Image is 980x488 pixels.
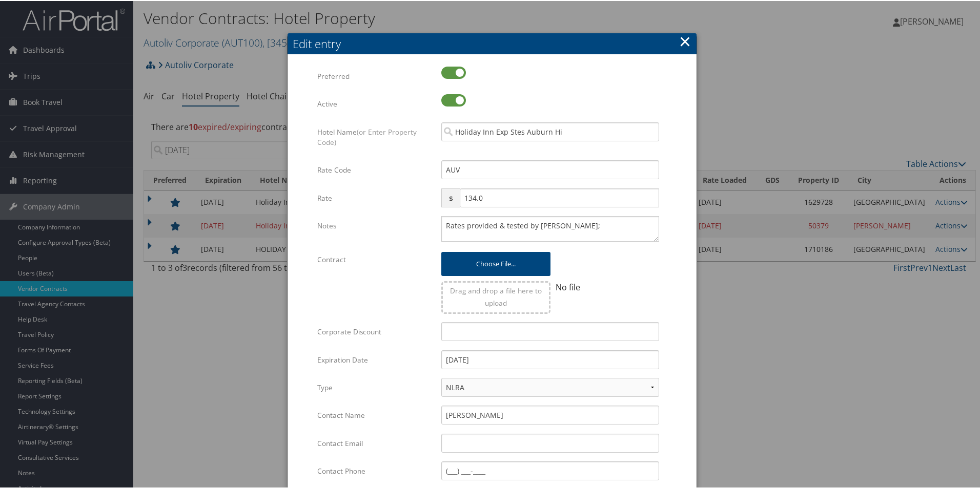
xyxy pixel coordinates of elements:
[679,30,691,51] button: ×
[317,249,434,268] label: Contract
[317,121,434,152] label: Hotel Name
[317,187,434,207] label: Rate
[317,215,434,235] label: Notes
[441,187,459,206] span: $
[317,321,434,341] label: Corporate Discount
[317,93,434,113] label: Active
[317,66,434,85] label: Preferred
[317,377,434,396] label: Type
[293,35,697,51] div: Edit entry
[317,405,434,424] label: Contact Name
[441,460,659,479] input: (___) ___-____
[556,281,580,292] span: No file
[317,159,434,179] label: Rate Code
[450,285,542,307] span: Drag and drop a file here to upload
[317,126,417,146] span: (or Enter Property Code)
[317,349,434,369] label: Expiration Date
[317,460,434,480] label: Contact Phone
[317,433,434,452] label: Contact Email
